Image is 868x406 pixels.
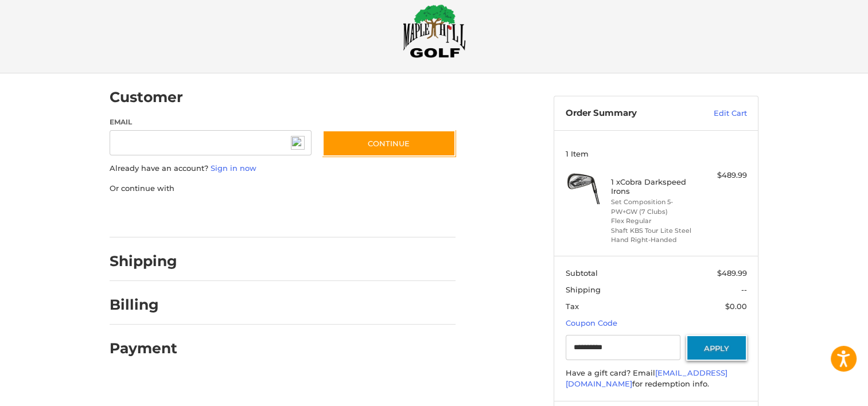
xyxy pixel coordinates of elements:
iframe: PayPal-paypal [106,205,192,226]
iframe: Google Customer Reviews [773,375,868,406]
span: Tax [566,302,579,311]
input: Gift Certificate or Coupon Code [566,335,681,361]
img: Maple Hill Golf [403,4,466,58]
h2: Billing [110,296,177,314]
div: $489.99 [702,170,747,181]
span: $0.00 [725,302,747,311]
a: Sign in now [211,163,256,173]
h3: 1 Item [566,149,747,158]
a: Edit Cart [689,108,747,119]
p: Or continue with [110,183,456,194]
li: Hand Right-Handed [611,235,699,245]
button: Continue [322,130,456,157]
p: Already have an account? [110,163,456,174]
button: Apply [686,335,747,361]
li: Flex Regular [611,216,699,226]
h2: Customer [110,88,183,106]
h2: Payment [110,339,177,357]
span: Shipping [566,285,601,294]
img: npw-badge-icon-locked.svg [291,136,305,150]
a: Coupon Code [566,318,617,327]
h4: 1 x Cobra Darkspeed Irons [611,177,699,196]
iframe: PayPal-paylater [203,205,289,226]
span: -- [741,285,747,294]
div: Have a gift card? Email for redemption info. [566,368,747,390]
iframe: PayPal-venmo [301,205,387,226]
li: Set Composition 5-PW+GW (7 Clubs) [611,197,699,216]
span: Subtotal [566,268,598,278]
span: $489.99 [717,268,747,278]
h2: Shipping [110,252,177,270]
label: Email [110,117,312,127]
h3: Order Summary [566,108,689,119]
li: Shaft KBS Tour Lite Steel [611,226,699,236]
